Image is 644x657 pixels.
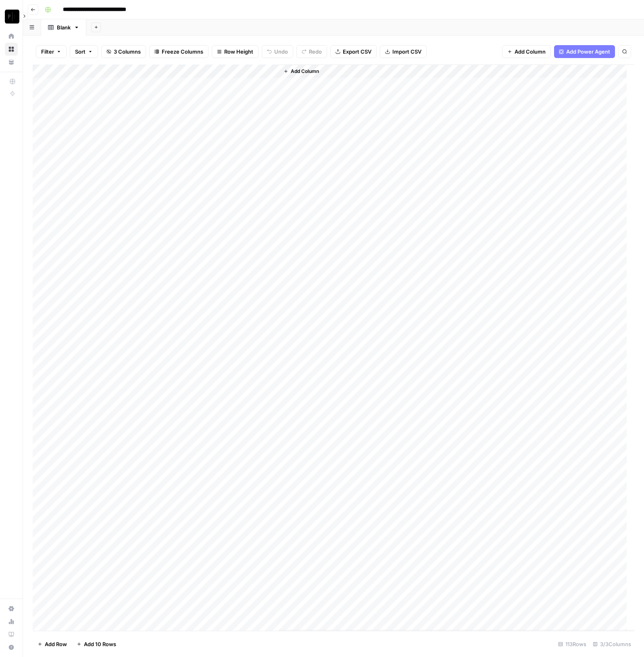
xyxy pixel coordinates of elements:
[36,45,67,58] button: Filter
[392,48,421,56] span: Import CSV
[75,48,85,56] span: Sort
[309,48,322,56] span: Redo
[5,56,18,69] a: Your Data
[5,30,18,43] a: Home
[114,48,141,56] span: 3 Columns
[5,615,18,628] a: Usage
[330,45,377,58] button: Export CSV
[84,640,116,648] span: Add 10 Rows
[57,23,71,31] div: Blank
[5,6,18,27] button: Workspace: Paragon Intel - Bill / Ty / Colby R&D
[343,48,371,56] span: Export CSV
[33,638,72,651] button: Add Row
[41,48,54,56] span: Filter
[262,45,293,58] button: Undo
[5,628,18,641] a: Learning Hub
[72,638,121,651] button: Add 10 Rows
[101,45,146,58] button: 3 Columns
[162,48,203,56] span: Freeze Columns
[280,66,322,77] button: Add Column
[70,45,98,58] button: Sort
[212,45,258,58] button: Row Height
[5,602,18,615] a: Settings
[224,48,253,56] span: Row Height
[149,45,208,58] button: Freeze Columns
[566,48,610,56] span: Add Power Agent
[41,19,86,35] a: Blank
[45,640,67,648] span: Add Row
[554,45,615,58] button: Add Power Agent
[502,45,551,58] button: Add Column
[515,48,546,56] span: Add Column
[5,641,18,654] button: Help + Support
[380,45,427,58] button: Import CSV
[274,48,288,56] span: Undo
[5,9,19,24] img: Paragon Intel - Bill / Ty / Colby R&D Logo
[555,638,590,651] div: 113 Rows
[296,45,327,58] button: Redo
[291,68,319,75] span: Add Column
[5,43,18,56] a: Browse
[590,638,634,651] div: 3/3 Columns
